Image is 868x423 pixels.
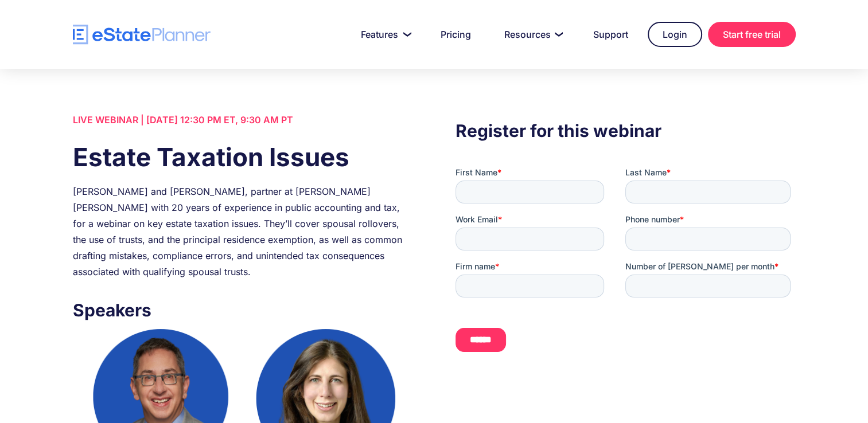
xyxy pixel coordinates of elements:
a: Support [579,23,642,46]
a: home [73,25,211,45]
iframe: Form 0 [456,167,795,362]
a: Features [347,23,421,46]
div: LIVE WEBINAR | [DATE] 12:30 PM ET, 9:30 AM PT [73,112,412,128]
div: [PERSON_NAME] and [PERSON_NAME], partner at [PERSON_NAME] [PERSON_NAME] with 20 years of experien... [73,183,412,280]
a: Start free trial [708,22,796,47]
h3: Register for this webinar [456,117,795,144]
h3: Speakers [73,297,412,323]
a: Resources [491,23,574,46]
a: Login [648,22,702,47]
h1: Estate Taxation Issues [73,139,412,175]
a: Pricing [427,23,485,46]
